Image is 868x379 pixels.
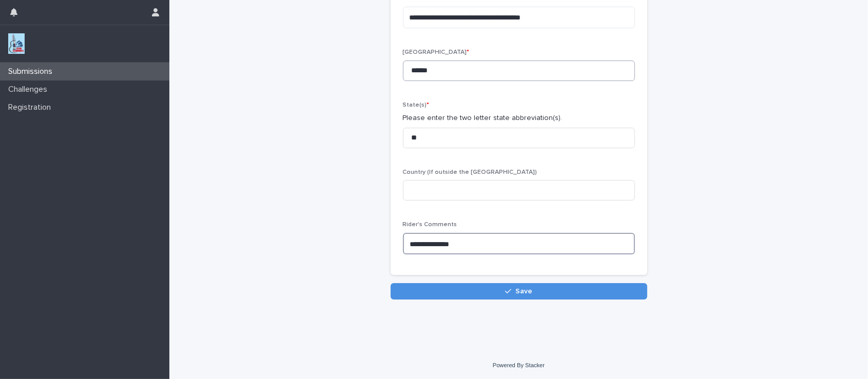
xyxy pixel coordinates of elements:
img: jxsLJbdS1eYBI7rVAS4p [8,33,25,54]
p: Challenges [4,85,55,94]
p: Submissions [4,67,61,76]
span: Save [515,288,532,295]
p: Please enter the two letter state abbreviation(s). [403,113,635,124]
a: Powered By Stacker [493,362,545,368]
span: [GEOGRAPHIC_DATA] [403,49,470,55]
p: Registration [4,103,59,112]
span: Country (If outside the [GEOGRAPHIC_DATA]) [403,169,537,175]
button: Save [391,283,647,300]
span: Rider's Comments [403,222,457,228]
span: State(s) [403,102,430,108]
